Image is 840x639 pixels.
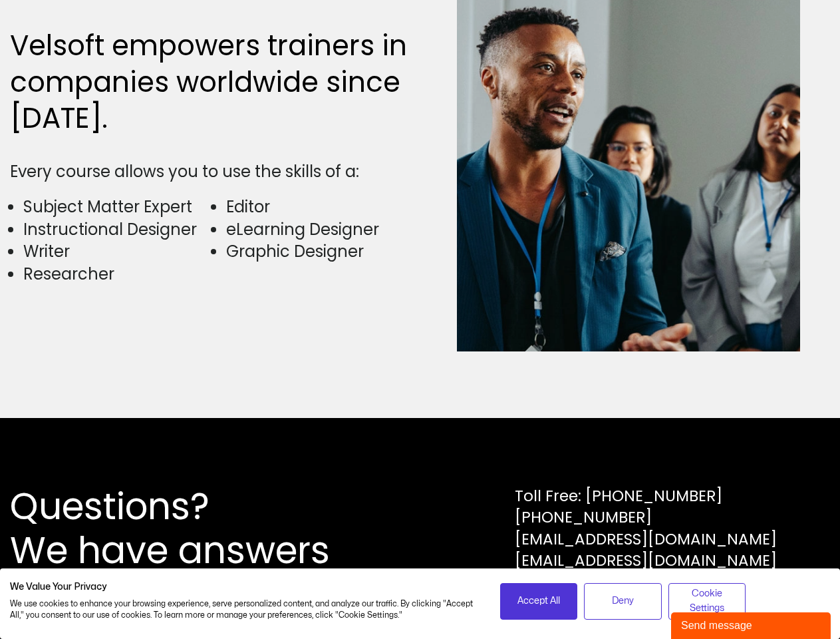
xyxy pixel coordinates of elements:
[23,263,210,286] li: Researcher
[671,610,833,639] iframe: chat widget
[10,581,480,593] h2: We Value Your Privacy
[517,594,560,608] span: Accept All
[500,583,578,620] button: Accept all cookies
[226,240,413,263] li: Graphic Designer
[677,586,738,616] span: Cookie Settings
[10,485,378,572] h2: Questions? We have answers
[23,196,210,218] li: Subject Matter Expert
[10,160,414,183] div: Every course allows you to use the skills of a:
[226,218,413,241] li: eLearning Designer
[584,583,662,620] button: Deny all cookies
[612,594,634,608] span: Deny
[668,583,746,620] button: Adjust cookie preferences
[23,240,210,263] li: Writer
[10,598,480,621] p: We use cookies to enhance your browsing experience, serve personalized content, and analyze our t...
[226,196,413,218] li: Editor
[10,28,414,137] h2: Velsoft empowers trainers in companies worldwide since [DATE].
[515,485,777,571] div: Toll Free: [PHONE_NUMBER] [PHONE_NUMBER] [EMAIL_ADDRESS][DOMAIN_NAME] [EMAIL_ADDRESS][DOMAIN_NAME]
[23,218,210,241] li: Instructional Designer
